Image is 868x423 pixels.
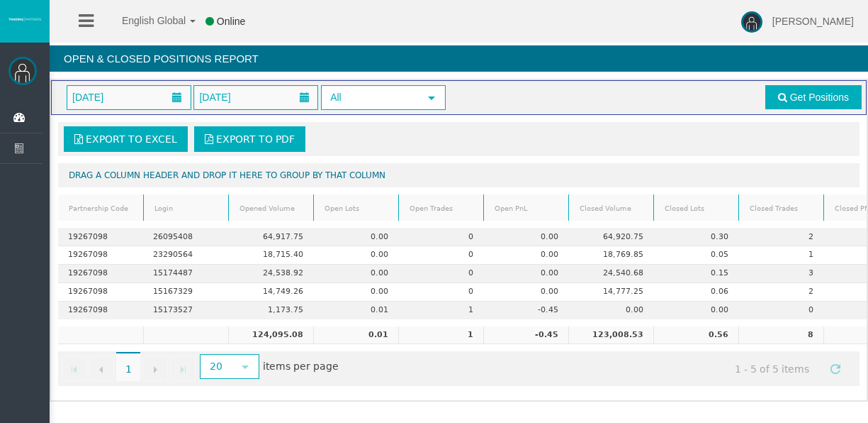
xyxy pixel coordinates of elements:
td: 26095408 [143,228,228,246]
td: 0.06 [653,283,738,302]
td: 2 [738,283,823,302]
td: 0.01 [313,326,398,345]
span: [DATE] [68,87,108,107]
td: 1 [738,246,823,265]
td: 24,538.92 [228,265,313,283]
td: 0.00 [483,265,568,283]
span: Refresh [830,363,841,375]
td: 19267098 [58,228,143,246]
td: 0.00 [313,228,398,246]
a: Closed Lots [656,199,737,218]
td: 123,008.53 [568,326,653,345]
td: 3 [738,265,823,283]
td: 0.00 [483,228,568,246]
div: Drag a column header and drop it here to group by that column [58,163,859,187]
img: logo.svg [7,16,43,22]
td: 1,173.75 [228,302,313,319]
td: 0.00 [568,302,653,319]
td: 18,715.40 [228,246,313,265]
td: 8 [738,326,823,345]
span: 20 [201,356,232,378]
img: user-image [741,11,762,33]
td: 19267098 [58,302,143,319]
td: 64,917.75 [228,228,313,246]
a: Login [146,199,227,218]
a: Go to the first page [62,356,87,381]
span: items per page [196,356,339,379]
td: 24,540.68 [568,265,653,283]
td: 1 [398,302,483,319]
td: 0.30 [653,228,738,246]
td: 2 [738,228,823,246]
a: Closed Trades [741,199,822,218]
td: 0 [398,246,483,265]
span: Export to Excel [86,133,177,145]
a: Open PnL [486,199,567,218]
span: All [322,87,419,109]
td: 0.56 [653,326,738,345]
td: 18,769.85 [568,246,653,265]
td: 14,749.26 [228,283,313,302]
h4: Open & Closed Positions Report [50,45,868,72]
a: Go to the next page [142,356,168,381]
td: 1 [398,326,483,345]
span: 1 [116,352,140,382]
span: Export to PDF [216,133,295,145]
td: 19267098 [58,283,143,302]
td: 124,095.08 [228,326,313,345]
td: 0.00 [313,283,398,302]
a: Go to the previous page [89,356,114,381]
span: select [426,92,437,104]
span: Go to the first page [69,364,80,375]
span: Go to the last page [177,364,188,375]
td: 0.15 [653,265,738,283]
span: English Global [103,15,186,26]
td: 64,920.75 [568,228,653,246]
td: 0 [398,283,483,302]
td: 0.00 [653,302,738,319]
td: 0 [738,302,823,319]
td: 0.01 [313,302,398,319]
td: -0.45 [483,326,568,345]
a: Partnership Code [60,199,142,218]
td: 0.00 [483,246,568,265]
td: 0.00 [313,246,398,265]
a: Open Lots [316,199,397,218]
td: 0 [398,265,483,283]
td: 15173527 [143,302,228,319]
span: Online [217,16,245,27]
span: [PERSON_NAME] [772,16,854,27]
a: Closed Volume [571,199,652,218]
a: Export to Excel [64,126,188,152]
td: 15167329 [143,283,228,302]
a: Opened Volume [231,199,312,218]
td: 0 [398,228,483,246]
span: Go to the previous page [96,364,107,375]
span: select [239,361,251,373]
td: 23290564 [143,246,228,265]
span: Go to the next page [150,364,161,375]
td: 0.00 [483,283,568,302]
span: Get Positions [790,92,849,103]
a: Refresh [823,356,847,380]
a: Open Trades [401,199,482,218]
td: 0.00 [313,265,398,283]
td: 0.05 [653,246,738,265]
td: 15174487 [143,265,228,283]
td: -0.45 [483,302,568,319]
a: Export to PDF [194,126,305,152]
span: [DATE] [195,87,235,107]
span: 1 - 5 of 5 items [722,356,823,382]
a: Go to the last page [170,356,196,381]
td: 14,777.25 [568,283,653,302]
td: 19267098 [58,265,143,283]
td: 19267098 [58,246,143,265]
